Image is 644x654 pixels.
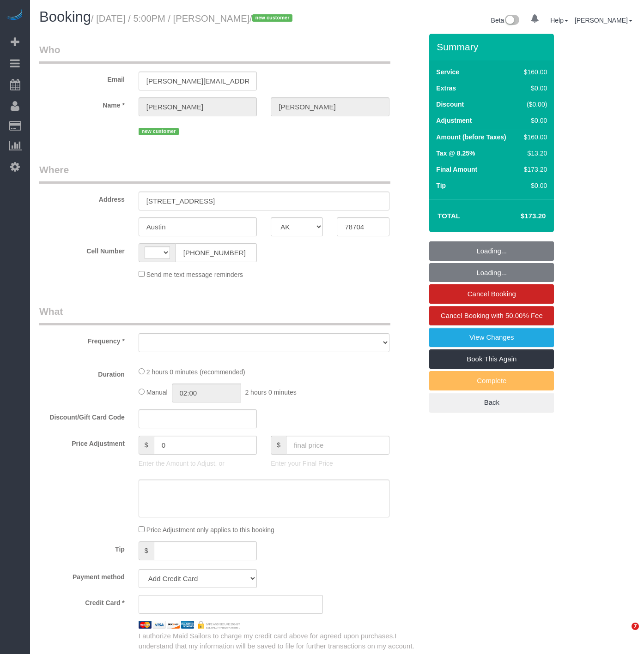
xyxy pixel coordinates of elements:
span: I understand that my information will be saved to file for further transactions on my account. [139,632,414,649]
div: I authorize Maid Sailors to charge my credit card above for agreed upon purchases. [132,631,429,651]
input: Last Name [271,97,389,116]
span: Manual [146,389,168,396]
p: Enter your Final Price [271,459,389,468]
span: / [249,13,295,24]
span: 2 hours 0 minutes [245,389,296,396]
label: Payment method [32,569,132,582]
div: ($0.00) [520,100,547,109]
h3: Summary [437,42,549,52]
input: First Name [139,97,257,116]
span: $ [139,436,154,455]
div: $160.00 [520,132,547,142]
input: Email [139,72,257,90]
label: Tax @ 8.25% [436,149,475,158]
div: $13.20 [520,149,547,158]
legend: What [39,305,390,325]
img: New interface [504,15,519,27]
label: Service [436,67,459,77]
input: Cell Number [176,243,257,262]
legend: Where [39,163,390,184]
label: Final Amount [436,165,477,174]
iframe: Intercom live chat [613,623,635,645]
img: Automaid Logo [6,9,24,22]
div: $0.00 [520,84,547,93]
label: Amount (before Taxes) [436,132,506,142]
legend: Who [39,43,390,64]
h4: $173.20 [493,212,546,220]
label: Duration [32,366,132,379]
div: $173.20 [520,165,547,174]
label: Frequency * [32,333,132,346]
span: $ [271,436,286,455]
a: Help [550,17,568,24]
span: Send me text message reminders [146,271,243,278]
a: [PERSON_NAME] [575,17,632,24]
label: Discount [436,100,464,109]
img: credit cards [132,621,248,629]
span: 7 [632,623,639,630]
input: Zip Code [337,217,389,236]
label: Tip [436,181,446,190]
span: new customer [139,128,179,135]
a: Cancel Booking with 50.00% Fee [429,306,554,325]
label: Discount/Gift Card Code [32,409,132,422]
iframe: Secure card payment input frame [146,600,316,608]
p: Enter the Amount to Adjust, or [139,459,257,468]
a: Beta [491,17,520,24]
label: Credit Card * [32,595,132,607]
a: View Changes [429,328,554,347]
span: new customer [252,14,292,22]
label: Cell Number [32,243,132,256]
span: Booking [39,9,91,25]
span: 2 hours 0 minutes (recommended) [146,368,245,376]
small: / [DATE] / 5:00PM / [PERSON_NAME] [91,13,295,24]
span: Price Adjustment only applies to this booking [146,526,274,534]
div: $0.00 [520,181,547,190]
div: $0.00 [520,116,547,125]
span: $ [139,541,154,560]
a: Book This Again [429,349,554,369]
label: Adjustment [436,116,472,125]
label: Name * [32,97,132,110]
label: Extras [436,84,456,93]
label: Tip [32,541,132,554]
strong: Total [437,212,460,220]
label: Address [32,192,132,204]
label: Email [32,72,132,84]
label: Price Adjustment [32,436,132,448]
a: Back [429,393,554,412]
span: Cancel Booking with 50.00% Fee [441,312,543,319]
a: Cancel Booking [429,284,554,304]
input: final price [286,436,389,455]
div: $160.00 [520,67,547,77]
input: City [139,217,257,236]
